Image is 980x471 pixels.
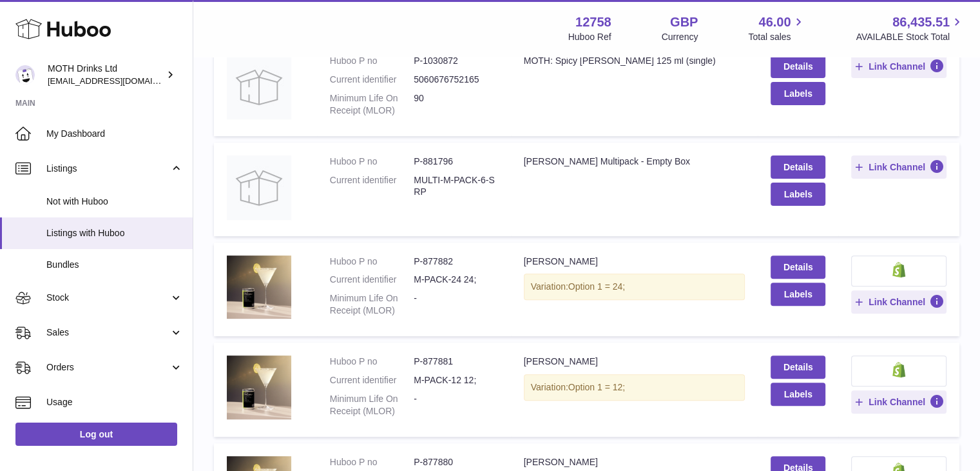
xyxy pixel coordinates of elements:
[330,74,414,86] dt: Current identifier
[330,174,414,199] dt: Current identifier
[414,155,497,168] dd: P-881796
[330,55,414,67] dt: Huboo P no
[524,356,745,368] div: [PERSON_NAME]
[227,155,291,220] img: Margarita Multipack - Empty Box
[46,195,183,208] span: Not with Huboo
[662,31,698,43] div: Currency
[330,256,414,268] dt: Huboo P no
[15,65,35,85] img: internalAdmin-12758@internal.huboo.com
[851,390,946,414] button: Link Channel
[414,174,497,199] dd: MULTI-M-PACK-6-SRP
[46,292,169,304] span: Stock
[524,374,745,401] div: Variation:
[414,274,497,286] dd: M-PACK-24 24;
[414,393,497,417] dd: -
[524,155,745,168] div: [PERSON_NAME] Multipack - Empty Box
[851,155,946,179] button: Link Channel
[771,55,825,78] a: Details
[771,82,825,105] button: Labels
[414,55,497,67] dd: P-1030872
[575,14,611,31] strong: 12758
[46,326,169,339] span: Sales
[48,63,164,87] div: MOTH Drinks Ltd
[758,14,791,31] span: 46.00
[46,128,183,140] span: My Dashboard
[869,161,925,173] span: Link Channel
[48,75,189,86] span: [EMAIL_ADDRESS][DOMAIN_NAME]
[771,356,825,379] a: Details
[414,256,497,268] dd: P-877882
[414,374,497,386] dd: M-PACK-12 12;
[856,31,965,43] span: AVAILABLE Stock Total
[771,183,825,206] button: Labels
[524,55,745,67] div: MOTH: Spicy [PERSON_NAME] 125 ml (single)
[46,396,183,408] span: Usage
[748,31,805,43] span: Total sales
[414,92,497,117] dd: 90
[414,292,497,317] dd: -
[851,290,946,314] button: Link Channel
[524,256,745,268] div: [PERSON_NAME]
[771,283,825,306] button: Labels
[330,274,414,286] dt: Current identifier
[46,259,183,271] span: Bundles
[869,396,925,408] span: Link Channel
[330,92,414,117] dt: Minimum Life On Receipt (MLOR)
[330,292,414,317] dt: Minimum Life On Receipt (MLOR)
[524,274,745,300] div: Variation:
[330,356,414,368] dt: Huboo P no
[46,361,169,374] span: Orders
[524,456,745,468] div: [PERSON_NAME]
[771,155,825,179] a: Details
[892,262,906,277] img: shopify-small.png
[15,423,177,446] a: Log out
[414,356,497,368] dd: P-877881
[330,374,414,386] dt: Current identifier
[771,383,825,406] button: Labels
[330,155,414,168] dt: Huboo P no
[414,456,497,468] dd: P-877880
[771,256,825,279] a: Details
[227,256,291,319] img: Margarita
[414,74,497,86] dd: 5060676752165
[856,14,965,43] a: 86,435.51 AVAILABLE Stock Total
[568,281,625,292] span: Option 1 = 24;
[851,55,946,78] button: Link Channel
[330,393,414,417] dt: Minimum Life On Receipt (MLOR)
[330,456,414,468] dt: Huboo P no
[748,14,805,43] a: 46.00 Total sales
[892,14,950,31] span: 86,435.51
[568,31,611,43] div: Huboo Ref
[46,227,183,239] span: Listings with Huboo
[46,163,169,175] span: Listings
[227,55,291,119] img: MOTH: Spicy Margarita 125 ml (single)
[670,14,698,31] strong: GBP
[568,382,625,392] span: Option 1 = 12;
[227,356,291,419] img: Margarita
[892,362,906,377] img: shopify-small.png
[869,296,925,308] span: Link Channel
[869,61,925,72] span: Link Channel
